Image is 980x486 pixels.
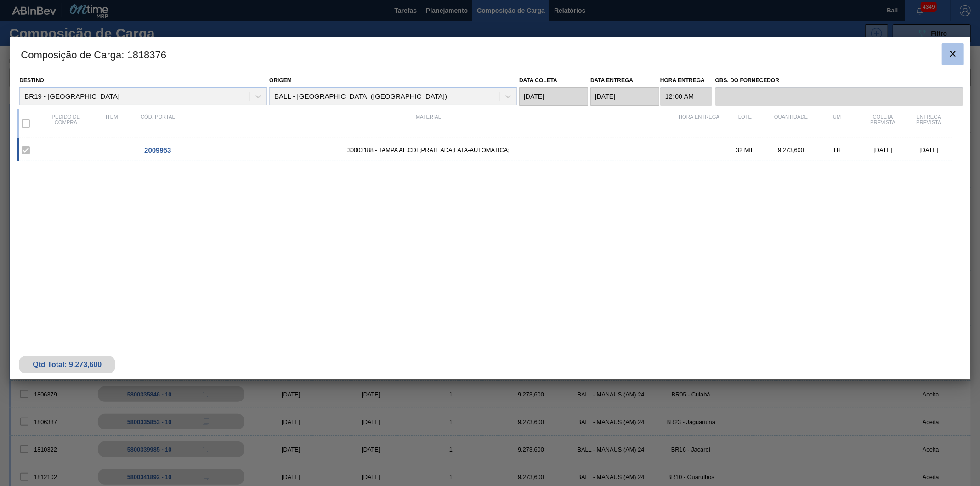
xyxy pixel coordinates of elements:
input: dd/mm/yyyy [519,87,588,106]
div: [DATE] [906,147,952,153]
label: Data entrega [590,77,633,84]
div: [DATE] [860,147,906,153]
div: Lote [722,114,768,133]
div: Material [181,114,676,133]
div: Item [89,114,135,133]
div: Qtd Total: 9.273,600 [26,361,108,369]
div: 32 MIL [722,147,768,153]
label: Hora Entrega [660,74,712,87]
div: Ir para o Pedido [135,146,181,154]
span: 2009953 [144,146,171,154]
h3: Composição de Carga : 1818376 [10,37,970,72]
div: Pedido de compra [43,114,89,133]
div: Hora Entrega [676,114,722,133]
input: dd/mm/yyyy [590,87,659,106]
span: 30003188 - TAMPA AL.CDL;PRATEADA;LATA-AUTOMATICA; [181,147,676,153]
div: Quantidade [768,114,814,133]
div: Cód. Portal [135,114,181,133]
div: 9.273,600 [768,147,814,153]
label: Destino [19,77,44,84]
div: TH [814,147,860,153]
label: Data coleta [519,77,557,84]
div: UM [814,114,860,133]
div: Entrega Prevista [906,114,952,133]
div: Coleta Prevista [860,114,906,133]
label: Obs. do Fornecedor [715,74,963,87]
label: Origem [269,77,292,84]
